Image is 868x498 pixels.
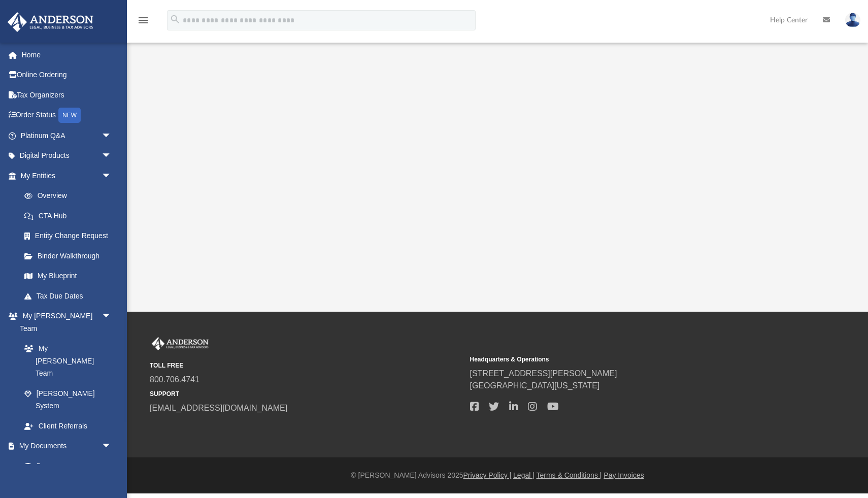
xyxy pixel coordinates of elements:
[537,471,602,479] a: Terms & Conditions |
[14,416,122,436] a: Client Referrals
[58,108,81,123] div: NEW
[14,339,117,384] a: My [PERSON_NAME] Team
[7,125,127,146] a: Platinum Q&Aarrow_drop_down
[513,471,535,479] a: Legal |
[150,404,287,412] a: [EMAIL_ADDRESS][DOMAIN_NAME]
[14,186,127,206] a: Overview
[470,381,600,390] a: [GEOGRAPHIC_DATA][US_STATE]
[150,375,199,384] a: 800.706.4741
[137,19,149,26] a: menu
[102,146,122,167] span: arrow_drop_down
[7,105,127,126] a: Order StatusNEW
[7,85,127,105] a: Tax Organizers
[14,383,122,416] a: [PERSON_NAME] System
[170,14,181,25] i: search
[14,246,127,266] a: Binder Walkthrough
[7,306,122,339] a: My [PERSON_NAME] Teamarrow_drop_down
[845,13,860,27] img: User Pic
[470,369,617,378] a: [STREET_ADDRESS][PERSON_NAME]
[127,470,868,481] div: © [PERSON_NAME] Advisors 2025
[14,206,127,226] a: CTA Hub
[5,12,96,32] img: Anderson Advisors Platinum Portal
[14,266,122,286] a: My Blueprint
[463,471,512,479] a: Privacy Policy |
[470,355,783,364] small: Headquarters & Operations
[150,337,211,350] img: Anderson Advisors Platinum Portal
[102,125,122,146] span: arrow_drop_down
[7,45,127,65] a: Home
[102,306,122,327] span: arrow_drop_down
[7,65,127,85] a: Online Ordering
[14,286,127,306] a: Tax Due Dates
[14,226,127,246] a: Entity Change Request
[150,361,463,370] small: TOLL FREE
[14,456,117,476] a: Box
[7,165,127,186] a: My Entitiesarrow_drop_down
[7,436,122,456] a: My Documentsarrow_drop_down
[137,14,149,26] i: menu
[604,471,644,479] a: Pay Invoices
[102,436,122,457] span: arrow_drop_down
[7,146,127,166] a: Digital Productsarrow_drop_down
[150,389,463,399] small: SUPPORT
[102,165,122,186] span: arrow_drop_down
